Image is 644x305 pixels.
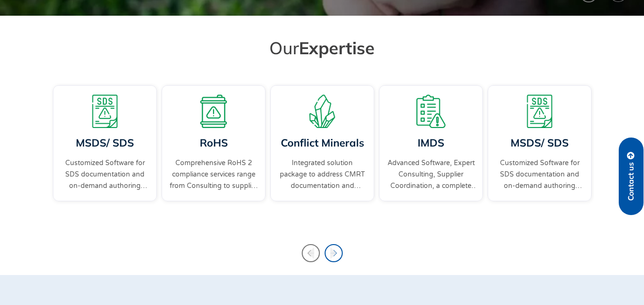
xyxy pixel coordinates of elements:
div: Previous slide [302,244,320,262]
a: Customized Software for SDS documentation and on-demand authoring services [495,157,584,192]
div: 2 / 4 [268,83,377,223]
div: Next slide [325,244,343,262]
img: A list board with a warning [414,95,448,128]
a: Conflict Minerals [280,136,364,149]
h2: Our [55,37,589,59]
span: Contact us [627,162,635,201]
a: Integrated solution package to address CMRT documentation and supplier engagement. [278,157,367,192]
div: 3 / 4 [377,83,485,223]
span: Expertise [299,37,375,59]
div: 4 / 4 [51,83,159,223]
a: Advanced Software, Expert Consulting, Supplier Coordination, a complete IMDS solution. [387,157,475,192]
a: MSDS/ SDS [511,136,569,149]
img: A board with a warning sign [197,95,230,128]
a: IMDS [418,136,444,149]
div: 1 / 4 [159,83,268,223]
a: Comprehensive RoHS 2 compliance services range from Consulting to supplier engagement... [169,157,258,192]
div: Carousel | Horizontal scrolling: Arrow Left & Right [51,83,594,223]
a: RoHS [199,136,227,149]
a: MSDS/ SDS [76,136,134,149]
div: 4 / 4 [485,83,594,223]
a: Customized Software for SDS documentation and on-demand authoring services [61,157,149,192]
img: A warning board with SDS displaying [88,95,122,128]
img: A representation of minerals [306,95,339,128]
img: A warning board with SDS displaying [523,95,556,128]
a: Contact us [619,138,644,215]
